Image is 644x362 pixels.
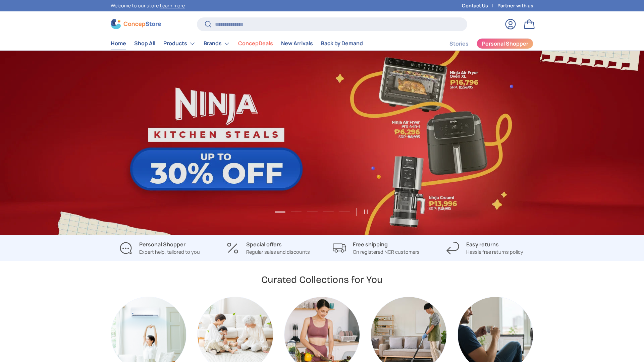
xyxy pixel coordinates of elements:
h2: Curated Collections for You [261,274,383,286]
a: Special offers Regular sales and discounts [219,240,317,256]
nav: Primary [111,37,363,50]
a: Personal Shopper Expert help, tailored to you [111,240,208,256]
a: Learn more [160,2,185,9]
summary: Products [159,37,200,50]
a: Back by Demand [321,37,363,50]
a: Partner with us [497,2,533,9]
strong: Personal Shopper [139,241,185,248]
a: Free shipping On registered NCR customers [327,240,425,256]
p: Hassle free returns policy [466,248,523,256]
a: New Arrivals [281,37,313,50]
strong: Free shipping [353,241,388,248]
summary: Brands [200,37,234,50]
strong: Special offers [246,241,282,248]
a: Contact Us [462,2,497,9]
img: ConcepStore [111,19,161,29]
a: Stories [449,37,469,50]
a: Home [111,37,126,50]
a: Products [163,37,196,50]
p: On registered NCR customers [353,248,420,256]
p: Welcome to our store. [111,2,185,9]
a: Brands [204,37,230,50]
strong: Easy returns [466,241,499,248]
a: Shop All [134,37,155,50]
a: Easy returns Hassle free returns policy [436,240,533,256]
a: ConcepDeals [238,37,273,50]
nav: Secondary [433,37,533,50]
p: Regular sales and discounts [246,248,310,256]
a: Personal Shopper [477,38,533,49]
p: Expert help, tailored to you [139,248,200,256]
span: Personal Shopper [482,41,528,46]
